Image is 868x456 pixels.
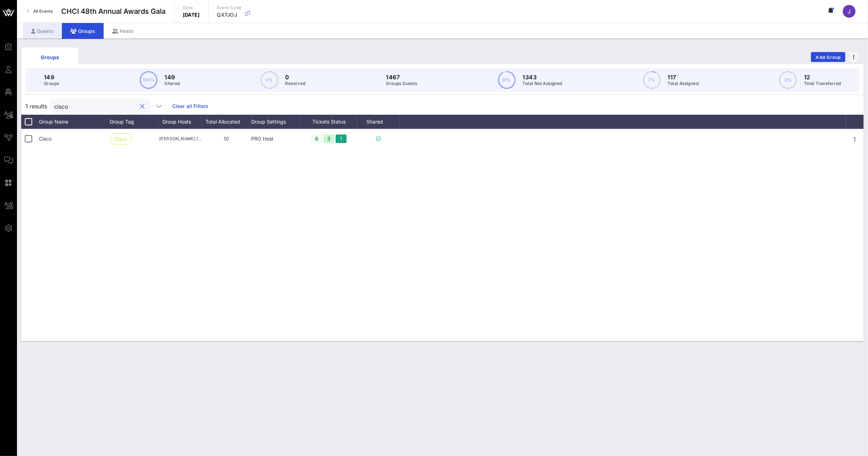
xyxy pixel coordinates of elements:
[386,80,417,87] p: Groups Guests
[217,11,242,18] p: QX7JOJ
[27,53,73,61] div: Groups
[285,73,306,81] p: 0
[44,73,59,81] p: 149
[39,136,52,142] span: Cisco
[386,73,417,81] p: 1467
[804,80,841,87] p: Total Transferred
[251,115,301,129] div: Group Settings
[23,6,57,17] a: All Events
[251,129,301,149] div: PRO Host
[668,80,699,87] p: Total Assigned
[33,8,53,14] span: All Events
[25,102,47,110] span: 1 results
[224,136,229,142] span: 10
[811,52,845,62] button: Add Group
[311,135,322,143] div: 6
[183,4,200,11] p: Date
[62,23,104,39] div: Groups
[159,135,202,142] span: [PERSON_NAME] ([EMAIL_ADDRESS][DOMAIN_NAME])
[202,115,251,129] div: Total Allocated
[301,115,357,129] div: Tickets Status
[848,8,851,15] span: J
[668,73,699,81] p: 117
[183,11,200,18] p: [DATE]
[164,73,180,81] p: 149
[104,23,142,39] div: Hosts
[110,115,159,129] div: Group Tag
[336,135,347,143] div: 1
[39,115,110,129] div: Group Name
[523,80,562,87] p: Total Not Assigned
[44,80,59,87] p: Groups
[523,73,562,81] p: 1343
[324,135,335,143] div: 3
[23,23,62,39] div: Guests
[357,115,400,129] div: Shared
[285,80,306,87] p: Reserved
[172,102,209,110] a: Clear all Filters
[140,103,145,110] button: clear icon
[816,55,841,60] span: Add Group
[843,5,856,18] div: J
[114,134,127,144] span: Cisco
[164,80,180,87] p: Shared
[804,73,841,81] p: 12
[61,6,166,17] span: CHCI 48th Annual Awards Gala
[159,115,202,129] div: Group Hosts
[217,4,242,11] p: Event Code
